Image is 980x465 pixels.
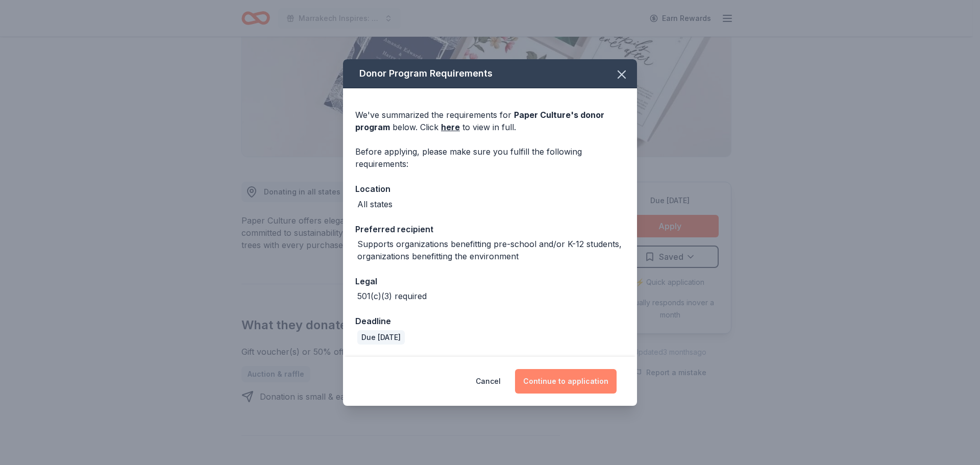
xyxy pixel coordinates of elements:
div: Donor Program Requirements [343,59,637,88]
div: We've summarized the requirements for below. Click to view in full. [355,109,625,133]
div: Before applying, please make sure you fulfill the following requirements: [355,145,625,170]
button: Continue to application [515,369,617,394]
div: Due [DATE] [357,330,405,345]
div: Deadline [355,314,625,328]
div: Location [355,182,625,195]
div: All states [357,198,393,210]
div: Supports organizations benefitting pre-school and/or K-12 students, organizations benefitting the... [357,238,625,262]
button: Cancel [476,369,501,394]
div: Preferred recipient [355,223,625,236]
div: Legal [355,275,625,288]
a: here [441,121,460,133]
div: 501(c)(3) required [357,290,427,302]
